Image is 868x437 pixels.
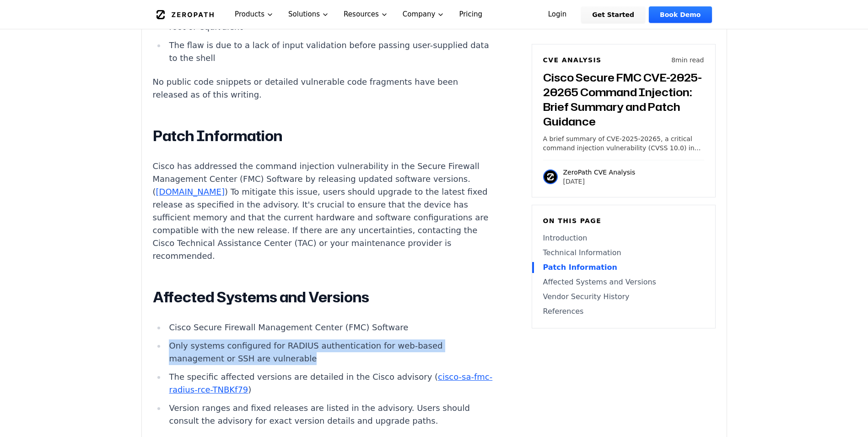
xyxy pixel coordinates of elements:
[166,339,493,365] li: Only systems configured for RADIUS authentication for web-based management or SSH are vulnerable
[543,55,602,65] h6: CVE Analysis
[543,306,704,317] a: References
[543,70,704,129] h3: Cisco Secure FMC CVE-2025-20265 Command Injection: Brief Summary and Patch Guidance
[153,160,493,262] p: Cisco has addressed the command injection vulnerability in the Secure Firewall Management Center ...
[166,39,493,65] li: The flaw is due to a lack of input validation before passing user-supplied data to the shell
[543,216,704,225] h6: On this page
[153,127,493,145] h2: Patch Information
[543,291,704,302] a: Vendor Security History
[543,169,558,184] img: ZeroPath CVE Analysis
[153,288,493,306] h2: Affected Systems and Versions
[537,6,578,23] a: Login
[563,177,636,186] p: [DATE]
[543,134,704,153] p: A brief summary of CVE-2025-20265, a critical command injection vulnerability (CVSS 10.0) in Cisc...
[543,262,704,273] a: Patch Information
[169,372,492,394] a: cisco-sa-fmc-radius-rce-TNBKf79
[166,321,493,334] li: Cisco Secure Firewall Management Center (FMC) Software
[153,76,493,101] p: No public code snippets or detailed vulnerable code fragments have been released as of this writing.
[156,187,225,197] a: [DOMAIN_NAME]
[581,6,645,23] a: Get Started
[563,168,636,177] p: ZeroPath CVE Analysis
[166,371,493,396] li: The specific affected versions are detailed in the Cisco advisory ( )
[166,402,493,427] li: Version ranges and fixed releases are listed in the advisory. Users should consult the advisory f...
[543,247,704,258] a: Technical Information
[671,55,704,65] p: 8 min read
[543,233,704,244] a: Introduction
[543,277,704,288] a: Affected Systems and Versions
[649,6,712,23] a: Book Demo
